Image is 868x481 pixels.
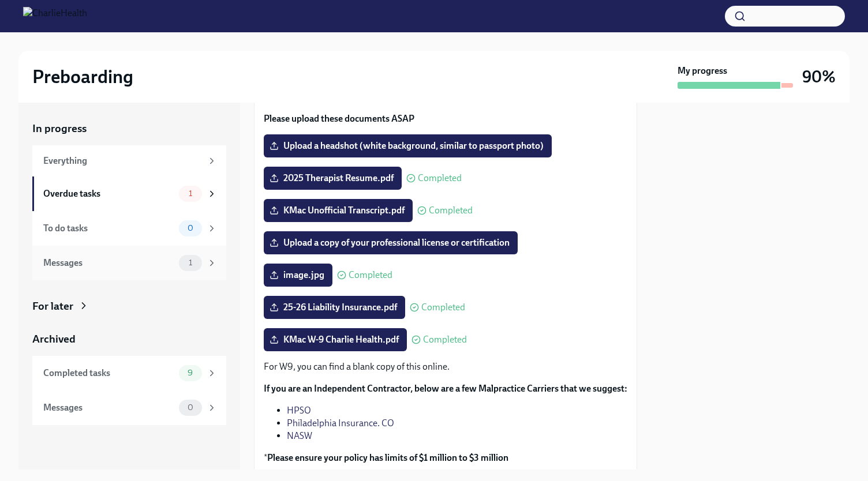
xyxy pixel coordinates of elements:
[32,176,226,211] a: Overdue tasks1
[32,145,226,176] a: Everything
[264,167,402,190] label: 2025 Therapist Resume.pdf
[349,270,392,280] span: Completed
[272,172,394,184] span: 2025 Therapist Resume.pdf
[272,334,399,345] span: KMac W-9 Charlie Health.pdf
[264,328,407,351] label: KMac W-9 Charlie Health.pdf
[43,367,174,379] div: Completed tasks
[32,332,226,347] a: Archived
[264,199,413,222] label: KMac Unofficial Transcript.pdf
[272,205,405,216] span: KMac Unofficial Transcript.pdf
[43,222,174,235] div: To do tasks
[429,206,473,215] span: Completed
[802,66,836,87] h3: 90%
[264,264,332,287] label: image.jpg
[43,257,174,269] div: Messages
[678,65,727,77] strong: My progress
[182,189,199,198] span: 1
[287,405,311,416] a: HPSO
[267,452,508,463] strong: Please ensure your policy has limits of $1 million to $3 million
[287,430,312,441] a: NASW
[181,403,200,412] span: 0
[421,303,465,312] span: Completed
[418,174,462,183] span: Completed
[32,299,226,314] a: For later
[32,299,73,314] div: For later
[32,121,226,136] a: In progress
[32,390,226,425] a: Messages0
[43,401,174,414] div: Messages
[182,258,199,267] span: 1
[32,246,226,280] a: Messages1
[264,383,627,394] strong: If you are an Independent Contractor, below are a few Malpractice Carriers that we suggest:
[32,65,133,88] h2: Preboarding
[264,360,627,373] p: For W9, you can find a blank copy of this online.
[181,369,200,377] span: 9
[272,302,397,313] span: 25-26 Liability Insurance.pdf
[272,237,510,249] span: Upload a copy of your professional license or certification
[423,335,467,344] span: Completed
[264,113,414,124] strong: Please upload these documents ASAP
[264,231,518,254] label: Upload a copy of your professional license or certification
[43,155,202,167] div: Everything
[181,224,200,232] span: 0
[287,418,394,429] a: Philadelphia Insurance. CO
[43,187,174,200] div: Overdue tasks
[264,134,552,157] label: Upload a headshot (white background, similar to passport photo)
[272,140,544,152] span: Upload a headshot (white background, similar to passport photo)
[264,296,405,319] label: 25-26 Liability Insurance.pdf
[32,356,226,390] a: Completed tasks9
[23,7,87,25] img: CharlieHealth
[32,211,226,246] a: To do tasks0
[272,269,324,281] span: image.jpg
